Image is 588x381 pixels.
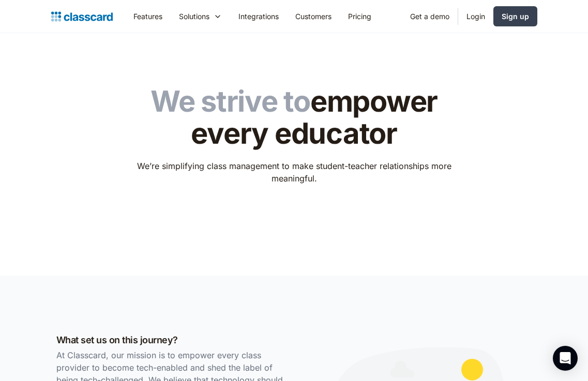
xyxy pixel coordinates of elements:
h3: What set us on this journey? [56,333,289,347]
a: Pricing [340,5,380,28]
div: Open Intercom Messenger [553,346,578,371]
a: Features [125,5,171,28]
h1: empower every educator [130,86,458,149]
a: Get a demo [402,5,458,28]
a: Login [458,5,493,28]
div: Solutions [171,5,230,28]
div: Solutions [179,11,209,22]
a: Customers [287,5,340,28]
a: Sign up [493,6,537,26]
a: Integrations [230,5,287,28]
a: home [51,9,113,24]
div: Sign up [502,11,529,22]
span: We strive to [150,84,310,119]
p: We’re simplifying class management to make student-teacher relationships more meaningful. [130,160,458,185]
